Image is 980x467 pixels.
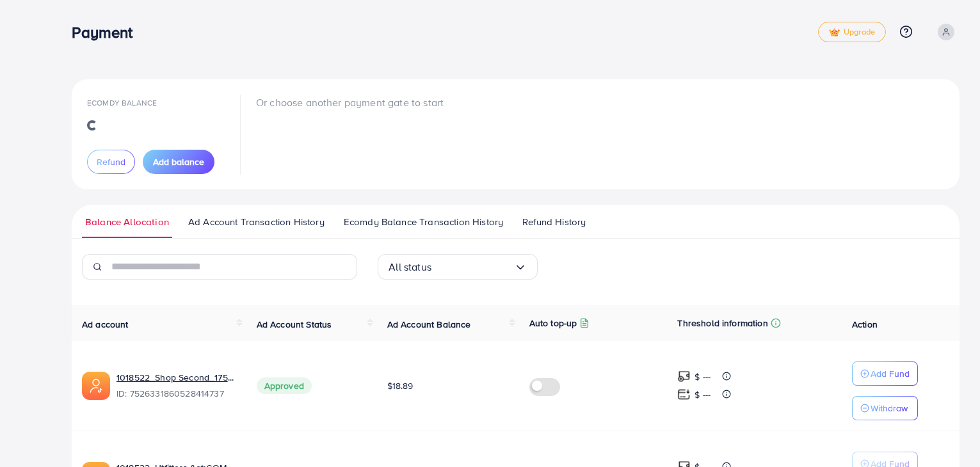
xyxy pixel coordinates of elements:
[82,318,129,331] span: Ad account
[87,150,135,174] button: Refund
[829,28,875,37] span: Upgrade
[818,22,886,42] a: tickUpgrade
[257,318,332,331] span: Ad Account Status
[431,257,514,277] input: Search for option
[72,23,143,42] h3: Payment
[153,155,204,168] span: Add balance
[97,155,125,168] span: Refund
[852,396,918,420] button: Withdraw
[695,369,711,384] p: $ ---
[256,95,444,110] p: Or choose another payment gate to start
[871,366,910,381] p: Add Fund
[344,215,503,229] span: Ecomdy Balance Transaction History
[529,315,577,331] p: Auto top-up
[852,361,918,386] button: Add Fund
[116,387,236,400] span: ID: 7526331860528414737
[522,215,586,229] span: Refund History
[387,318,471,331] span: Ad Account Balance
[677,388,691,401] img: top-up amount
[87,97,157,108] span: Ecomdy Balance
[143,150,214,174] button: Add balance
[387,379,414,392] span: $18.89
[116,371,236,384] a: 1018522_Shop Second_1752360696092
[677,315,767,331] p: Threshold information
[852,318,878,331] span: Action
[257,377,312,394] span: Approved
[116,371,236,400] div: <span class='underline'>1018522_Shop Second_1752360696092</span></br>7526331860528414737
[188,215,325,229] span: Ad Account Transaction History
[378,254,538,280] div: Search for option
[677,370,691,383] img: top-up amount
[829,28,840,37] img: tick
[85,215,169,229] span: Balance Allocation
[871,400,908,416] p: Withdraw
[82,372,110,400] img: ic-ads-acc.e4c84228.svg
[389,257,431,277] span: All status
[695,387,711,402] p: $ ---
